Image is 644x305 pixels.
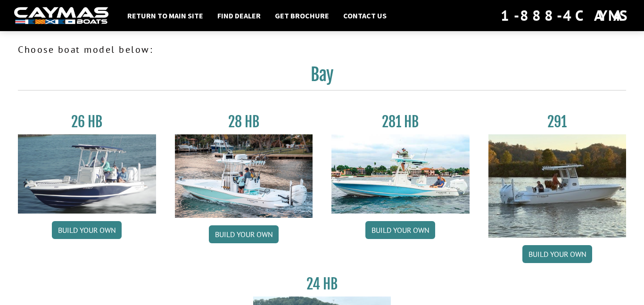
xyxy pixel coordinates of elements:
img: 26_new_photo_resized.jpg [18,134,156,214]
h3: 26 HB [18,113,156,131]
h3: 281 HB [331,113,470,131]
a: Build your own [365,221,435,239]
p: Choose boat model below: [18,42,626,57]
a: Get Brochure [270,9,334,22]
h3: 291 [488,113,627,131]
a: Find Dealer [213,9,265,22]
h3: 24 HB [253,275,391,293]
a: Build your own [522,245,592,263]
img: white-logo-c9c8dbefe5ff5ceceb0f0178aa75bf4bb51f6bca0971e226c86eb53dfe498488.png [14,7,108,25]
div: 1-888-4CAYMAS [501,5,630,26]
h2: Bay [18,64,626,91]
img: 291_Thumbnail.jpg [488,134,627,238]
img: 28_hb_thumbnail_for_caymas_connect.jpg [175,134,313,218]
a: Build your own [209,225,279,243]
a: Contact Us [339,9,391,22]
img: 28-hb-twin.jpg [331,134,470,214]
a: Return to main site [123,9,208,22]
a: Build your own [52,221,122,239]
h3: 28 HB [175,113,313,131]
